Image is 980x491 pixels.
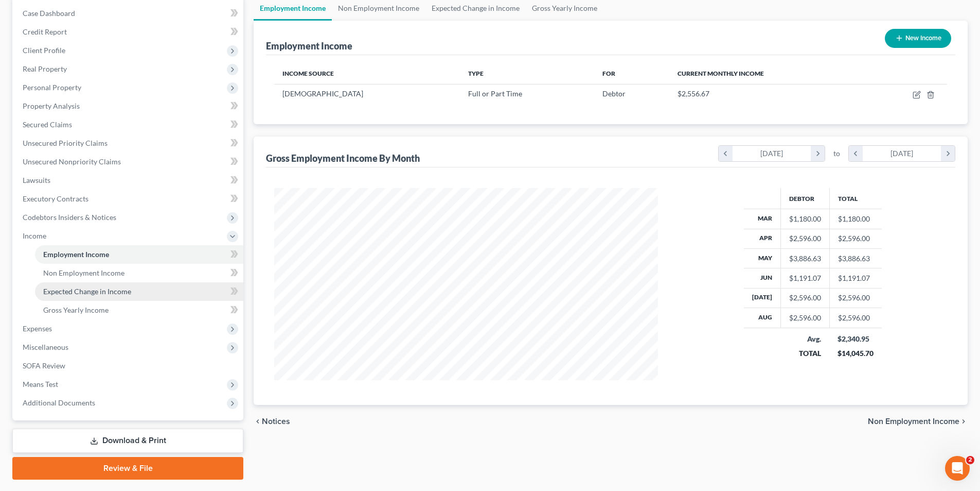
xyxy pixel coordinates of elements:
span: Gross Yearly Income [43,306,109,314]
iframe: Intercom live chat [945,456,970,481]
span: Property Analysis [23,101,80,110]
div: $2,596.00 [789,313,821,323]
span: Personal Property [23,83,81,92]
span: Income [23,231,46,240]
th: Debtor [780,188,829,209]
a: Expected Change in Income [35,282,243,301]
div: [DATE] [863,146,941,161]
span: Real Property [23,64,67,73]
span: SOFA Review [23,361,65,370]
i: chevron_right [941,146,955,161]
span: Current Monthly Income [678,70,764,77]
a: Non Employment Income [35,264,243,282]
div: $1,191.07 [789,273,821,283]
span: Non Employment Income [43,268,124,277]
span: $2,556.67 [678,89,709,98]
span: Credit Report [23,27,67,36]
th: Apr [744,229,781,248]
td: $1,180.00 [829,209,882,229]
a: Unsecured Nonpriority Claims [14,153,243,171]
th: Mar [744,209,781,229]
span: [DEMOGRAPHIC_DATA] [282,89,363,98]
span: Client Profile [23,46,65,55]
div: $1,180.00 [789,214,821,224]
i: chevron_right [811,146,825,161]
div: Avg. [789,334,821,344]
span: Income Source [282,70,334,77]
th: [DATE] [744,288,781,308]
a: Unsecured Priority Claims [14,134,243,153]
span: Additional Documents [23,398,95,407]
a: Secured Claims [14,115,243,134]
a: SOFA Review [14,357,243,375]
i: chevron_left [719,146,733,161]
td: $2,596.00 [829,229,882,248]
span: Miscellaneous [23,343,68,351]
span: Unsecured Priority Claims [23,139,108,147]
span: Codebtors Insiders & Notices [23,213,116,222]
td: $2,596.00 [829,308,882,328]
a: Gross Yearly Income [35,301,243,319]
th: Aug [744,308,781,328]
div: TOTAL [789,348,821,359]
span: Non Employment Income [868,417,959,426]
i: chevron_right [959,417,968,426]
span: Unsecured Nonpriority Claims [23,157,121,166]
button: chevron_left Notices [254,417,290,426]
td: $3,886.63 [829,248,882,268]
span: Secured Claims [23,120,72,129]
th: Total [829,188,882,209]
td: $2,596.00 [829,288,882,308]
span: Means Test [23,380,58,388]
div: Gross Employment Income By Month [266,152,420,164]
a: Executory Contracts [14,190,243,208]
span: Notices [262,417,290,426]
div: [DATE] [733,146,811,161]
th: Jun [744,268,781,288]
span: 2 [966,456,974,464]
button: Non Employment Income chevron_right [868,417,968,426]
div: $14,045.70 [838,348,874,359]
span: For [602,70,615,77]
th: May [744,248,781,268]
a: Case Dashboard [14,4,243,23]
button: New Income [885,29,951,48]
i: chevron_left [254,417,262,426]
span: Executory Contracts [23,194,88,203]
a: Property Analysis [14,97,243,115]
span: Expenses [23,324,52,333]
div: $2,596.00 [789,233,821,244]
span: to [833,148,840,159]
span: Full or Part Time [468,89,522,98]
span: Expected Change in Income [43,287,131,296]
a: Download & Print [12,429,243,453]
td: $1,191.07 [829,268,882,288]
span: Type [468,70,484,77]
a: Lawsuits [14,171,243,190]
a: Review & File [12,457,243,480]
div: $3,886.63 [789,253,821,264]
span: Debtor [602,89,626,98]
span: Case Dashboard [23,9,75,18]
div: $2,340.95 [838,334,874,344]
span: Lawsuits [23,176,50,184]
i: chevron_left [849,146,863,161]
div: Employment Income [266,40,352,52]
span: Employment Income [43,250,109,259]
a: Employment Income [35,245,243,264]
div: $2,596.00 [789,293,821,303]
a: Credit Report [14,23,243,41]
